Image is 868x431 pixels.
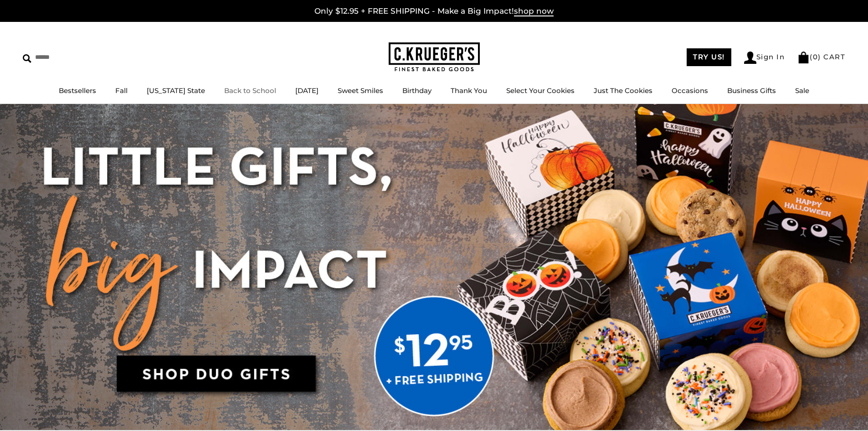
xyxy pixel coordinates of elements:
[744,52,785,64] a: Sign In
[224,86,276,95] a: Back to School
[314,6,554,16] a: Only $12.95 + FREE SHIPPING - Make a Big Impact!shop now
[687,48,731,66] a: TRY US!
[813,52,818,61] span: 0
[797,52,810,63] img: Bag
[59,86,96,95] a: Bestsellers
[797,52,845,61] a: (0) CART
[295,86,318,95] a: [DATE]
[451,86,487,95] a: Thank You
[744,52,756,64] img: Account
[672,86,708,95] a: Occasions
[727,86,776,95] a: Business Gifts
[402,86,431,95] a: Birthday
[795,86,809,95] a: Sale
[23,54,31,63] img: Search
[506,86,575,95] a: Select Your Cookies
[115,86,128,95] a: Fall
[389,42,480,72] img: C.KRUEGER'S
[147,86,205,95] a: [US_STATE] State
[594,86,652,95] a: Just The Cookies
[338,86,383,95] a: Sweet Smiles
[23,50,131,64] input: Search
[514,6,554,16] span: shop now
